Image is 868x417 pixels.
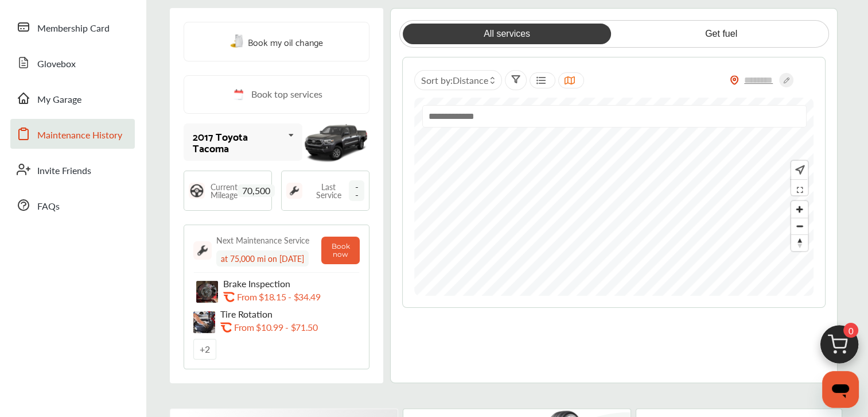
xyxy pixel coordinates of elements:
span: Membership Card [37,21,110,36]
p: Brake Inspection [223,278,349,289]
span: Current Mileage [211,183,238,199]
img: maintenance_logo [193,241,212,260]
canvas: Map [414,98,814,296]
span: Book top services [251,87,322,102]
img: recenter.ce011a49.svg [793,164,805,176]
p: From $10.99 - $71.50 [234,322,318,333]
a: Glovebox [10,48,135,78]
img: mobile_11425_st0640_046.jpg [302,117,369,167]
img: tire-rotation-thumb.jpg [193,311,215,333]
img: cal_icon.0803b883.svg [231,87,246,102]
span: 70,500 [238,184,275,197]
span: -- [349,180,365,201]
iframe: Button to launch messaging window [822,371,859,408]
p: From $18.15 - $34.49 [237,291,321,302]
span: Invite Friends [37,164,91,179]
span: Distance [452,74,488,87]
span: Zoom out [791,218,808,234]
a: +2 [193,339,216,360]
span: My Garage [37,92,81,107]
a: Maintenance History [10,119,135,149]
a: Get fuel [617,24,825,44]
a: All services [403,24,610,44]
a: FAQs [10,190,135,220]
a: My Garage [10,83,135,113]
img: maintenance_logo [286,183,302,199]
span: 0 [843,323,858,338]
div: at 75,000 mi on [DATE] [216,250,309,267]
a: Membership Card [10,12,135,42]
img: location_vector_orange.38f05af8.svg [730,75,739,85]
a: Invite Friends [10,155,135,184]
span: Reset bearing to north [791,235,808,251]
span: Last Service [308,183,349,199]
button: Zoom out [791,218,808,234]
span: Book my oil change [248,34,323,49]
div: + 2 [193,339,216,360]
span: Glovebox [37,57,76,72]
p: Tire Rotation [220,308,347,319]
span: Sort by : [421,74,488,87]
button: Zoom in [791,201,808,218]
button: Reset bearing to north [791,234,808,251]
a: Book top services [184,75,370,114]
a: Book my oil change [230,34,323,49]
img: steering_logo [189,183,205,199]
div: Next Maintenance Service [216,234,309,246]
img: brake-inspection-thumb.jpg [196,281,218,303]
div: 2017 Toyota Tacoma [193,130,283,153]
img: oil-change.e5047c97.svg [230,34,245,49]
span: FAQs [37,199,60,214]
span: Maintenance History [37,128,122,143]
img: cart_icon.3d0951e8.svg [812,320,867,375]
button: Book now [321,237,360,264]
